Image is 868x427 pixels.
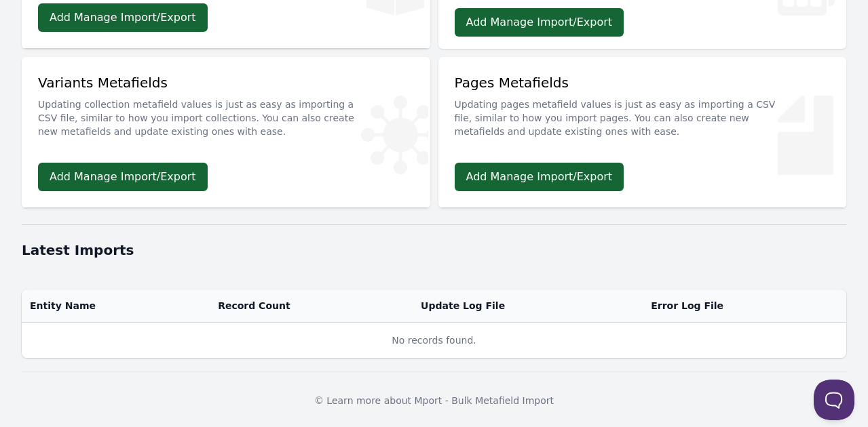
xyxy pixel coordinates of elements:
div: Variants Metafields [38,73,414,146]
a: Add Manage Import/Export [38,163,208,191]
th: Update Log File [413,289,643,323]
a: Add Manage Import/Export [455,163,624,191]
td: No records found. [22,323,846,359]
p: Updating collection metafield values is just as easy as importing a CSV file, similar to how you ... [38,92,414,138]
div: Pages Metafields [455,73,831,146]
h1: Latest Imports [22,241,846,260]
th: Record Count [210,289,413,323]
a: Add Manage Import/Export [38,3,208,32]
th: Entity Name [22,289,210,323]
a: Mport - Bulk Metafield Import [415,395,554,406]
iframe: Toggle Customer Support [814,380,854,420]
p: Updating pages metafield values is just as easy as importing a CSV file, similar to how you impor... [455,92,831,138]
span: © Learn more about [314,395,411,406]
th: Error Log File [643,289,846,323]
a: Add Manage Import/Export [455,8,624,37]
